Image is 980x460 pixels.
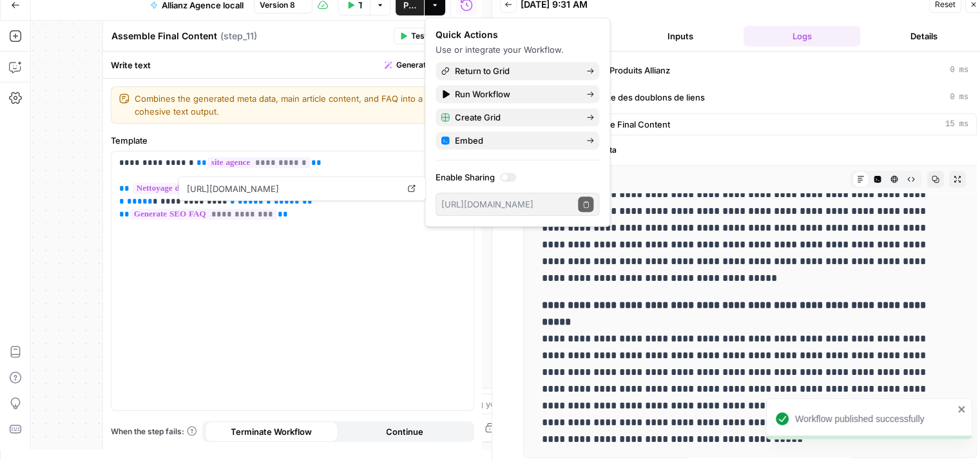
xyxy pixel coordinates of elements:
[575,118,670,131] span: Assemble Final Content
[184,177,401,200] span: [URL][DOMAIN_NAME]
[524,135,976,457] div: 15 ms
[957,404,966,414] button: close
[945,119,968,130] span: 15 ms
[436,171,599,184] label: Enable Sharing
[386,425,423,438] span: Continue
[411,30,427,42] span: Test
[950,64,968,76] span: 0 ms
[950,91,968,103] span: 0 ms
[575,91,705,104] span: Nettoyage des doublons de liens
[622,26,738,46] button: Inputs
[524,114,976,135] button: 15 ms
[111,134,474,147] label: Template
[380,57,474,73] button: Generate with AI
[575,64,670,77] span: Maillage Produits Allianz
[524,60,976,81] button: 0 ms
[524,87,976,108] button: 0 ms
[135,92,466,118] textarea: Combines the generated meta data, main article content, and FAQ into a single, cohesive text output.
[436,28,599,41] div: Quick Actions
[436,44,564,55] span: Use or integrate your Workflow.
[338,421,472,442] button: Continue
[455,111,576,124] span: Create Grid
[111,426,197,437] a: When the step fails:
[103,52,482,78] div: Write text
[795,412,954,425] div: Workflow published successfully
[455,64,576,77] span: Return to Grid
[744,26,860,46] button: Logs
[455,134,576,147] span: Embed
[231,425,312,438] span: Terminate Workflow
[111,30,217,43] textarea: Assemble Final Content
[396,59,457,71] span: Generate with AI
[220,30,257,43] span: ( step_11 )
[394,28,433,44] button: Test
[455,88,576,101] span: Run Workflow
